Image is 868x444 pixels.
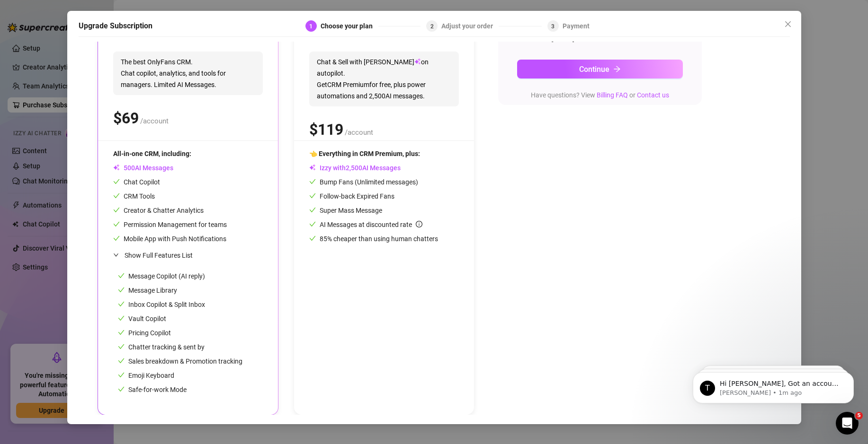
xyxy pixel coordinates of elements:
span: Izzy with AI Messages [309,164,401,172]
h5: Upgrade Subscription [79,20,152,32]
span: Message Copilot (AI reply) [118,272,205,280]
span: Mobile App with Push Notifications [113,235,226,243]
span: check [113,207,120,213]
a: Contact us [637,91,669,99]
span: expanded [113,252,119,258]
button: Close [780,17,796,32]
span: 2 [430,23,434,30]
span: check [113,235,120,242]
span: check [113,178,120,185]
span: check [309,207,316,213]
span: check [118,272,125,279]
span: Message Library [118,287,177,294]
span: check [118,301,125,307]
span: CRM Tools [113,192,155,200]
span: check [309,221,316,227]
span: The best OnlyFans CRM. Chat copilot, analytics, and tools for managers. Limited AI Messages. [113,52,263,95]
span: Chatter tracking & sent by [118,343,205,351]
span: check [309,192,316,199]
span: arrow-right [613,65,621,73]
span: info-circle [416,221,422,227]
span: AI Messages at discounted rate [320,221,422,228]
span: AI Messages [113,164,173,172]
span: check [113,192,120,199]
div: Payment [563,20,590,32]
span: check [113,221,120,227]
span: Permission Management for teams [113,221,227,228]
span: check [118,372,125,378]
div: Show Full Features List [113,244,263,266]
span: $ [309,121,343,139]
span: Continue [579,65,609,74]
span: check [118,329,125,336]
span: check [118,315,125,322]
span: 3 [551,23,555,30]
span: Have questions? View or [531,91,669,99]
span: Vault Copilot [118,315,166,322]
span: Chat & Sell with [PERSON_NAME] on autopilot. Get CRM Premium for free, plus power automations and... [309,52,459,106]
span: check [118,357,125,364]
span: 5 [855,412,863,419]
span: Safe-for-work Mode [118,386,187,393]
span: check [118,386,125,392]
span: Show Full Features List [125,252,193,259]
a: Billing FAQ [597,91,628,99]
span: check [309,178,316,185]
span: Inbox Copilot & Split Inbox [118,301,205,308]
div: Choose your plan [321,20,378,32]
span: /account [140,117,169,125]
button: Continuearrow-right [517,60,683,78]
span: $ [113,109,139,127]
span: 👈 Everything in CRM Premium, plus: [309,150,420,157]
span: check [118,287,125,293]
span: Close [780,20,796,28]
span: Pricing Copilot [118,329,171,337]
span: 85% cheaper than using human chatters [309,235,438,243]
span: 1 [309,23,313,30]
span: Creator & Chatter Analytics [113,207,204,214]
iframe: Intercom notifications message [679,352,868,418]
span: Emoji Keyboard [118,372,174,379]
span: check [309,235,316,242]
span: Sales breakdown & Promotion tracking [118,357,242,365]
iframe: Intercom live chat [836,412,859,435]
span: Bump Fans (Unlimited messages) [309,178,418,186]
span: All-in-one CRM, including: [113,150,191,157]
span: Super Mass Message [309,207,382,214]
span: Follow-back Expired Fans [309,192,394,200]
span: close [784,20,792,28]
div: Adjust your order [441,20,499,32]
span: check [118,343,125,350]
span: /account [345,128,373,137]
span: Chat Copilot [113,178,160,186]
